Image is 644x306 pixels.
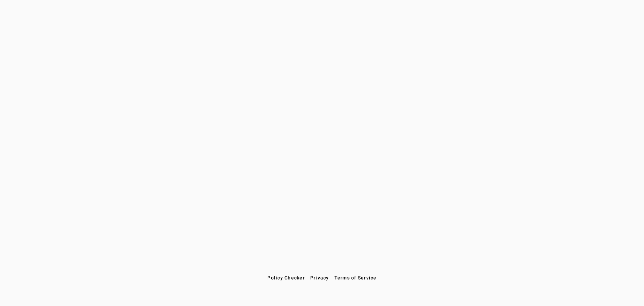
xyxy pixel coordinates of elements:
[334,275,377,280] span: Terms of Service
[308,272,332,284] button: Privacy
[265,272,308,284] button: Policy Checker
[332,272,379,284] button: Terms of Service
[310,275,329,280] span: Privacy
[267,275,305,280] span: Policy Checker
